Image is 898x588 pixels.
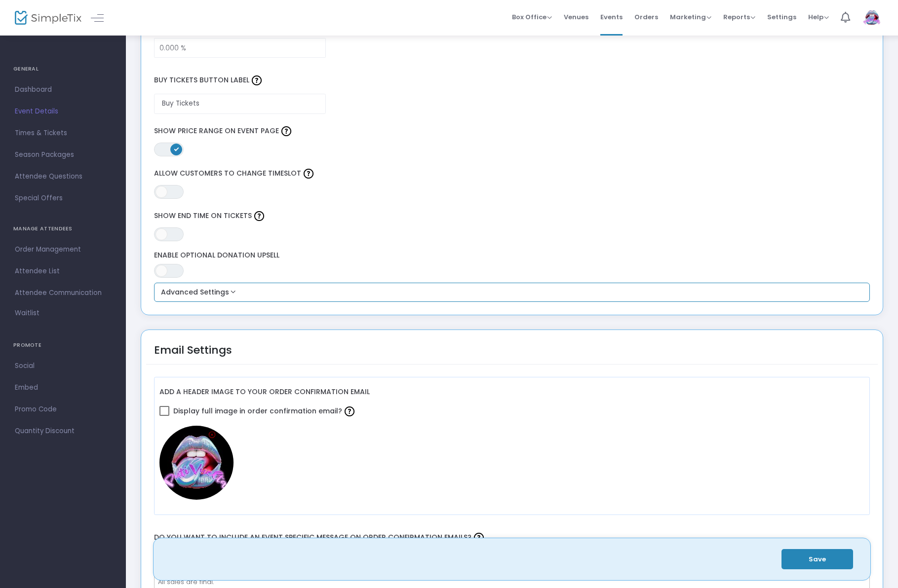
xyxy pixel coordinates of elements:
[15,170,111,183] span: Attendee Questions
[281,126,291,136] img: question-mark
[159,382,370,403] label: Add a header image to your order confirmation email
[154,166,870,181] label: Allow Customers to Change Timeslot
[13,335,113,355] h4: PROMOTE
[173,403,357,419] span: Display full image in order confirmation email?
[15,425,111,438] span: Quantity Discount
[15,243,111,256] span: Order Management
[158,287,866,298] button: Advanced Settings
[345,406,354,416] img: question-mark
[155,38,325,57] input: Sales Tax
[474,533,484,543] img: question-mark
[174,147,179,151] span: ON
[15,127,111,140] span: Times & Tickets
[15,148,111,161] span: Season Packages
[154,251,870,260] label: Enable Optional Donation Upsell
[254,211,264,221] img: question-mark
[15,287,111,299] span: Attendee Communication
[15,308,39,318] span: Waitlist
[15,403,111,416] span: Promo Code
[15,83,111,96] span: Dashboard
[154,209,870,223] label: Show End Time on Tickets
[149,68,875,94] label: Buy Tickets Button Label
[149,525,875,551] label: Do you want to include an event specific message on order confirmation emails?
[15,265,111,278] span: Attendee List
[15,360,111,372] span: Social
[154,124,870,139] label: Show Price Range on Event Page
[808,12,829,22] span: Help
[13,59,113,79] h4: GENERAL
[670,12,711,22] span: Marketing
[512,12,552,22] span: Box Office
[252,75,262,85] img: question-mark
[158,577,865,587] p: All sales are final.
[723,12,755,22] span: Reports
[564,4,588,30] span: Venues
[154,342,232,371] div: Email Settings
[15,105,111,118] span: Event Details
[159,426,234,500] img: transparentiridescentlipslogoPutivueltacopy.jpg
[781,549,853,569] button: Save
[767,4,796,30] span: Settings
[600,4,623,30] span: Events
[634,4,658,30] span: Orders
[304,169,313,179] img: question-mark
[15,381,111,394] span: Embed
[15,192,111,205] span: Special Offers
[13,219,113,239] h4: MANAGE ATTENDEES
